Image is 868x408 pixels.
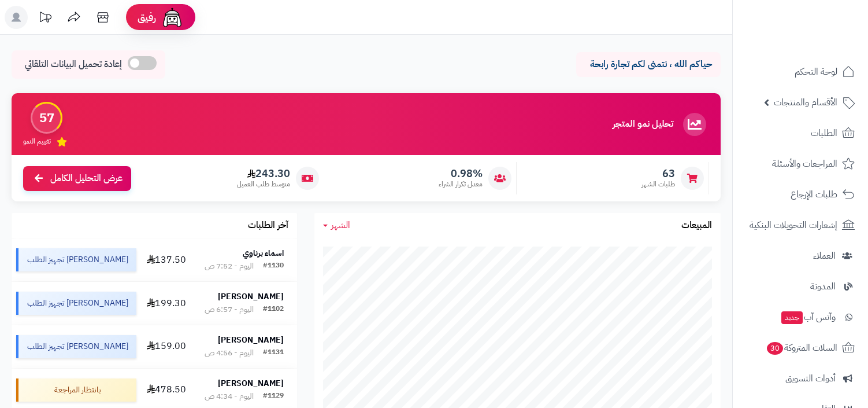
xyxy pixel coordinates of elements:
[263,304,284,315] div: #1102
[641,179,675,189] span: طلبات الشهر
[263,347,284,359] div: #1131
[780,309,836,325] span: وآتس آب
[772,156,837,172] span: المراجعات والأسئلة
[439,167,483,180] span: 0.98%
[740,242,861,270] a: العملاء
[774,94,837,111] span: الأقسام والمنتجات
[740,365,861,392] a: أدوات التسويق
[740,181,861,208] a: طلبات الإرجاع
[263,391,284,402] div: #1129
[795,64,837,80] span: لوحة التحكم
[323,219,350,232] a: الشهر
[740,58,861,86] a: لوحة التحكم
[16,292,136,315] div: [PERSON_NAME] تجهيز الطلب
[237,179,290,189] span: متوسط طلب العميل
[740,150,861,178] a: المراجعات والأسئلة
[750,217,837,233] span: إشعارات التحويلات البنكية
[25,58,122,71] span: إعادة تحميل البيانات التلقائي
[740,211,861,239] a: إشعارات التحويلات البنكية
[813,248,836,264] span: العملاء
[205,391,254,402] div: اليوم - 4:34 ص
[161,6,184,29] img: ai-face.png
[811,125,837,141] span: الطلبات
[218,377,284,389] strong: [PERSON_NAME]
[766,340,837,356] span: السلات المتروكة
[16,378,136,402] div: بانتظار المراجعة
[641,167,675,180] span: 63
[16,248,136,271] div: [PERSON_NAME] تجهيز الطلب
[785,370,836,387] span: أدوات التسويق
[16,335,136,358] div: [PERSON_NAME] تجهيز الطلب
[791,186,837,203] span: طلبات الإرجاع
[31,6,60,32] a: تحديثات المنصة
[740,334,861,362] a: السلات المتروكة30
[740,303,861,331] a: وآتس آبجديد
[681,220,712,231] h3: المبيعات
[205,304,254,315] div: اليوم - 6:57 ص
[23,137,51,146] span: تقييم النمو
[810,278,836,295] span: المدونة
[23,166,131,191] a: عرض التحليل الكامل
[218,291,284,303] strong: [PERSON_NAME]
[218,334,284,346] strong: [PERSON_NAME]
[263,260,284,272] div: #1130
[331,218,350,232] span: الشهر
[789,20,857,45] img: logo-2.png
[740,273,861,300] a: المدونة
[613,119,673,130] h3: تحليل نمو المتجر
[205,260,254,272] div: اليوم - 7:52 ص
[781,311,803,324] span: جديد
[243,247,284,259] strong: اسماء برناوي
[141,282,192,325] td: 199.30
[740,119,861,147] a: الطلبات
[237,167,290,180] span: 243.30
[50,172,123,185] span: عرض التحليل الكامل
[439,179,483,189] span: معدل تكرار الشراء
[138,10,156,24] span: رفيق
[141,238,192,281] td: 137.50
[141,325,192,368] td: 159.00
[766,341,784,355] span: 30
[248,220,288,231] h3: آخر الطلبات
[205,347,254,359] div: اليوم - 4:56 ص
[585,58,712,71] p: حياكم الله ، نتمنى لكم تجارة رابحة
